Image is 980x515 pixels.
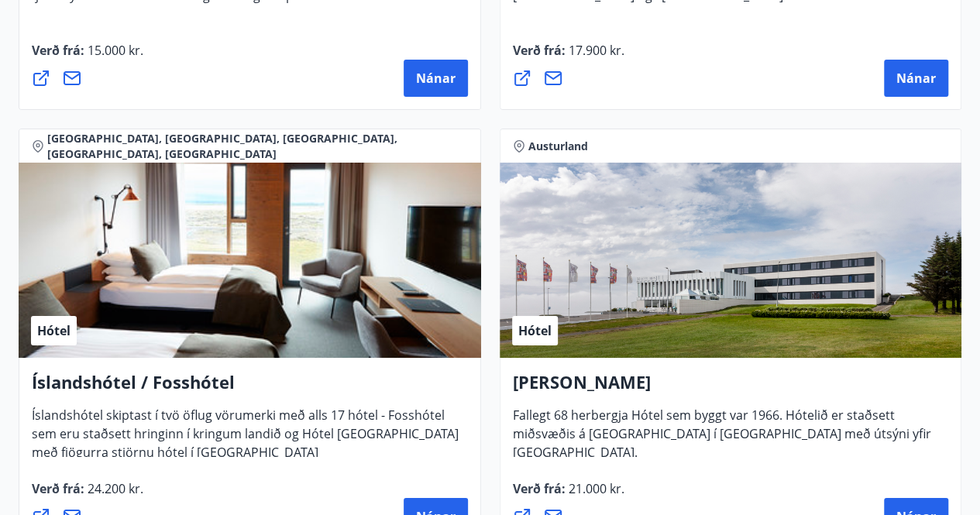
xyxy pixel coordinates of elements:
span: Austurland [528,139,588,154]
button: Nánar [404,60,468,97]
span: Hótel [518,322,552,339]
button: Nánar [884,60,948,97]
h4: Íslandshótel / Fosshótel [32,370,468,406]
span: 21.000 kr. [566,480,624,497]
span: Verð frá : [513,480,624,510]
span: Hótel [37,322,70,339]
span: 24.200 kr. [84,480,143,497]
span: 17.900 kr. [566,42,624,59]
span: 15.000 kr. [84,42,143,59]
span: Íslandshótel skiptast í tvö öflug vörumerki með alls 17 hótel - Fosshótel sem eru staðsett hringi... [32,407,459,473]
span: Nánar [896,70,936,87]
span: [GEOGRAPHIC_DATA], [GEOGRAPHIC_DATA], [GEOGRAPHIC_DATA], [GEOGRAPHIC_DATA], [GEOGRAPHIC_DATA] [47,131,468,162]
h4: [PERSON_NAME] [513,370,949,406]
span: Nánar [416,70,456,87]
span: Verð frá : [32,42,143,71]
span: Verð frá : [32,480,143,510]
span: Verð frá : [513,42,624,71]
span: Fallegt 68 herbergja Hótel sem byggt var 1966. Hótelið er staðsett miðsvæðis á [GEOGRAPHIC_DATA] ... [513,407,931,473]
